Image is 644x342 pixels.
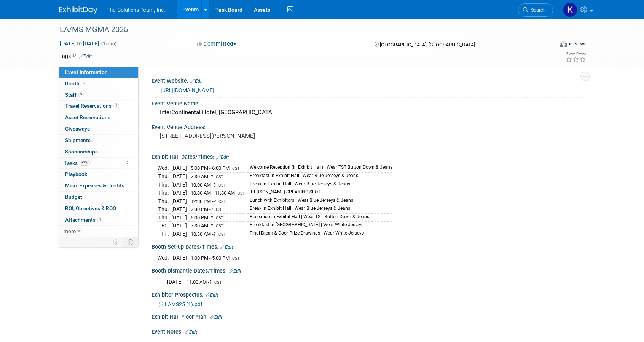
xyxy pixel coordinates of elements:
span: [GEOGRAPHIC_DATA], [GEOGRAPHIC_DATA] [380,42,475,48]
span: Giveaways [65,126,90,132]
span: ? [209,279,212,285]
a: Edit [206,292,218,298]
td: Thu. [157,189,171,197]
span: CST [216,174,223,179]
a: Staff2 [59,89,138,101]
a: Edit [216,155,229,160]
div: LA/MS MGMA 2025 [57,23,542,37]
span: 7:30 AM - [191,174,214,179]
span: Search [528,7,546,13]
td: [DATE] [171,197,187,205]
td: [DATE] [171,181,187,189]
a: Edit [190,78,203,84]
span: 2 [78,92,84,97]
td: Breakfast in Exhibit Hall | Wear Blue Jerseys & Jeans [245,173,392,181]
a: Edit [229,268,241,274]
td: Thu. [157,181,171,189]
a: Sponsorships [59,146,138,157]
div: Exhibit Hall Floor Plan: [151,311,585,321]
a: Edit [79,54,92,59]
span: ? [214,231,216,237]
td: Lunch with Exhibitors | Wear Blue Jerseys & Jeans [245,197,392,205]
span: 10:30 AM - 11:30 AM [191,190,235,196]
td: Thu. [157,173,171,181]
a: ROI, Objectives & ROO [59,203,138,214]
a: Shipments [59,135,138,146]
td: Break in Exhibit Hall | Wear Blue Jerseys & Jeans [245,205,392,214]
span: 7:30 AM - [191,223,214,229]
span: CST [216,216,223,221]
td: Personalize Event Tab Strip [110,237,123,247]
span: Sponsorships [65,149,98,155]
td: Final Break & Door Prize Drawings | Wear White Jerseys [245,230,392,238]
a: Misc. Expenses & Credits [59,180,138,191]
pre: [STREET_ADDRESS][PERSON_NAME] [160,133,324,139]
a: Search [518,3,553,17]
td: [DATE] [171,213,187,222]
span: CST [218,199,226,204]
span: 1 [113,103,119,109]
span: 11:00 AM - [187,279,213,285]
span: The Solutions Team, Inc. [107,7,165,13]
span: ? [211,223,213,229]
span: 10:30 AM - [191,231,217,237]
div: Booth Set-up Dates/Times: [151,241,585,251]
span: Tasks [64,160,90,166]
img: ExhibitDay [59,6,97,14]
span: 2:30 PM - [191,206,214,212]
div: In-Person [569,41,587,47]
span: Staff [65,92,84,98]
td: [PERSON_NAME] SPEAKING SLOT [245,189,392,197]
span: Misc. Expenses & Credits [65,182,124,189]
span: to [76,40,83,46]
a: Playbook [59,169,138,180]
span: ? [211,174,213,179]
td: [DATE] [171,205,187,214]
span: more [64,228,76,234]
div: Event Website: [151,75,585,85]
span: Budget [65,194,82,200]
span: LAMS25 (1).pdf [165,301,202,307]
span: CST [232,166,240,171]
td: [DATE] [171,230,187,238]
div: Exhibit Hall Dates/Times: [151,151,585,161]
div: Exhibitor Prospectus: [151,289,585,299]
span: [DATE] [DATE] [59,40,99,47]
span: CST [218,232,226,237]
a: Edit [210,315,222,320]
a: Attachments1 [59,214,138,225]
td: Fri. [157,278,167,286]
a: Event Information [59,67,138,78]
td: Welcome Reception (In Exhibit Hall) | Wear TST Button Down & Jeans [245,164,392,173]
td: Breakfast in [GEOGRAPHIC_DATA] | Wear White Jerseys [245,222,392,230]
span: ? [211,215,213,221]
span: ? [214,182,216,188]
td: [DATE] [171,222,187,230]
td: Tags [59,52,92,60]
img: Format-Inperson.png [560,41,567,47]
td: [DATE] [167,278,183,286]
span: Playbook [65,171,87,177]
div: Event Format [508,40,587,51]
a: [URL][DOMAIN_NAME] [161,87,214,93]
img: Kaelon Harris [563,3,577,17]
span: 5:00 PM - [191,215,214,221]
td: [DATE] [171,164,187,173]
span: CST [216,207,223,212]
span: CST [232,256,240,261]
div: Event Venue Name: [151,98,585,107]
div: Event Venue Address: [151,121,585,131]
a: Budget [59,192,138,203]
a: more [59,226,138,237]
div: Event Rating [566,52,586,56]
span: ? [214,198,216,204]
span: CST [214,280,222,285]
td: Wed. [157,164,171,173]
a: Booth [59,78,138,89]
a: Edit [220,245,233,250]
span: (3 days) [100,42,116,46]
div: Event Notes: [151,326,585,336]
td: Thu. [157,205,171,214]
td: Fri. [157,230,171,238]
span: ? [211,206,213,212]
